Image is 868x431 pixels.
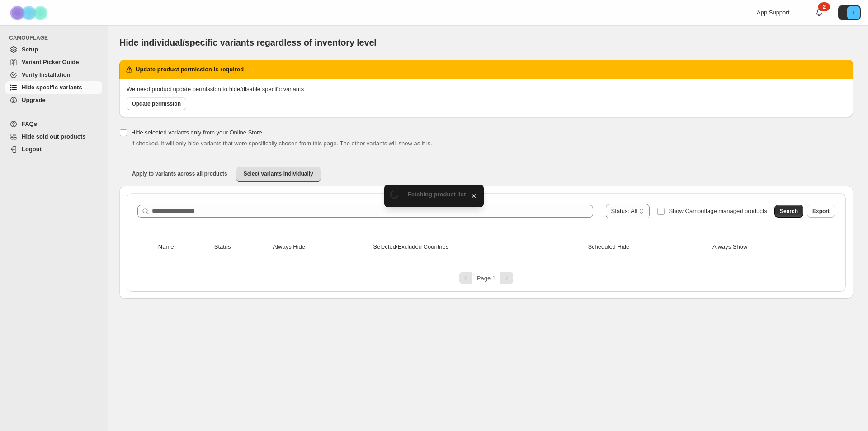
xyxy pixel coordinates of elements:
[270,237,370,257] th: Always Hide
[807,205,835,218] button: Export
[22,46,38,53] span: Setup
[818,2,830,11] div: 2
[812,208,830,215] span: Export
[212,237,270,257] th: Status
[710,237,817,257] th: Always Show
[132,170,227,177] span: Apply to variants across all products
[134,272,839,284] nav: Pagination
[5,43,102,56] a: Setup
[22,71,71,78] span: Verify Installation
[22,120,37,127] span: FAQs
[780,208,798,215] span: Search
[7,0,52,25] img: Camouflage
[815,8,824,17] a: 2
[408,191,466,198] span: Fetching product list
[22,133,86,140] span: Hide sold out products
[5,130,102,143] a: Hide sold out products
[131,140,432,147] span: If checked, it will only hide variants that were specifically chosen from this page. The other va...
[119,37,377,47] span: Hide individual/specific variants regardless of inventory level
[156,237,212,257] th: Name
[9,34,104,42] span: CAMOUFLAGE
[22,146,42,153] span: Logout
[669,208,767,214] span: Show Camouflage managed products
[22,97,46,103] span: Upgrade
[127,97,186,110] a: Update permission
[757,9,789,16] span: App Support
[774,205,803,218] button: Search
[22,84,82,91] span: Hide specific variants
[125,167,235,181] button: Apply to variants across all products
[853,10,854,15] text: I
[5,118,102,130] a: FAQs
[119,186,853,299] div: Select variants individually
[22,59,79,65] span: Variant Picker Guide
[847,6,860,19] span: Avatar with initials I
[5,81,102,94] a: Hide specific variants
[236,167,321,182] button: Select variants individually
[244,170,313,177] span: Select variants individually
[5,56,102,69] a: Variant Picker Guide
[131,129,262,136] span: Hide selected variants only from your Online Store
[136,65,244,74] h2: Update product permission is required
[5,94,102,107] a: Upgrade
[477,275,495,282] span: Page 1
[838,5,861,20] button: Avatar with initials I
[5,143,102,156] a: Logout
[585,237,710,257] th: Scheduled Hide
[127,86,304,93] span: We need product update permission to hide/disable specific variants
[5,69,102,81] a: Verify Installation
[370,237,585,257] th: Selected/Excluded Countries
[132,100,181,107] span: Update permission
